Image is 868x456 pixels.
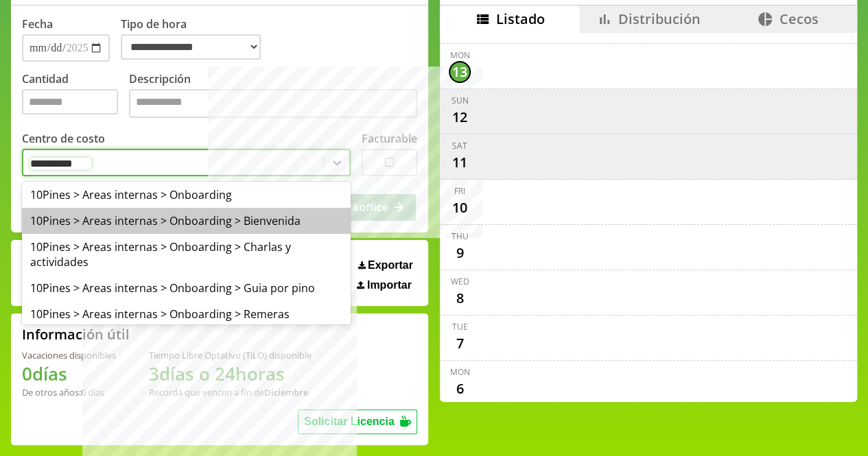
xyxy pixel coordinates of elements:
label: Centro de costo [22,131,105,146]
div: 10Pines > Areas internas > Onboarding > Guia por pino [22,275,351,301]
div: Mon [450,49,470,61]
div: 10Pines > Areas internas > Onboarding > Bienvenida [22,208,351,234]
label: Tipo de hora [121,16,272,62]
div: scrollable content [440,33,857,400]
div: Recordá que vencen a fin de [149,386,312,398]
div: 10 [449,197,471,219]
div: Vacaciones disponibles [22,349,116,361]
div: Sun [451,95,469,106]
h1: 3 días o 24 horas [149,361,312,386]
h2: Información útil [22,325,130,344]
div: 10Pines > Areas internas > Onboarding > Remeras [22,301,351,327]
button: Exportar [354,259,417,272]
span: Cecos [779,10,818,28]
div: 10Pines > Areas internas > Onboarding [22,182,351,208]
div: Sat [452,140,467,152]
div: De otros años: 0 días [22,386,116,398]
div: Thu [451,230,469,242]
div: 9 [449,242,471,264]
div: 11 [449,152,471,173]
span: Importar [367,279,412,291]
div: 7 [449,333,471,355]
h1: 0 días [22,361,116,386]
span: Listado [496,10,545,28]
button: Solicitar Licencia [298,409,417,434]
div: 6 [449,378,471,400]
div: Tue [452,321,468,333]
div: 8 [449,287,471,309]
div: 12 [449,106,471,128]
textarea: Descripción [129,89,417,118]
label: Facturable [362,131,417,146]
label: Fecha [22,16,53,32]
span: Solicitar Licencia [304,416,395,427]
div: Wed [451,276,469,287]
div: Mon [450,366,470,378]
span: Exportar [368,259,413,272]
label: Descripción [129,71,417,121]
select: Tipo de hora [121,34,261,60]
div: Tiempo Libre Optativo (TiLO) disponible [149,349,312,361]
div: Fri [454,185,465,197]
label: Cantidad [22,71,129,121]
div: 10Pines > Areas internas > Onboarding > Charlas y actividades [22,234,351,275]
b: Diciembre [264,386,308,398]
span: Distribución [618,10,701,28]
input: Cantidad [22,89,118,115]
div: 13 [449,61,471,83]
